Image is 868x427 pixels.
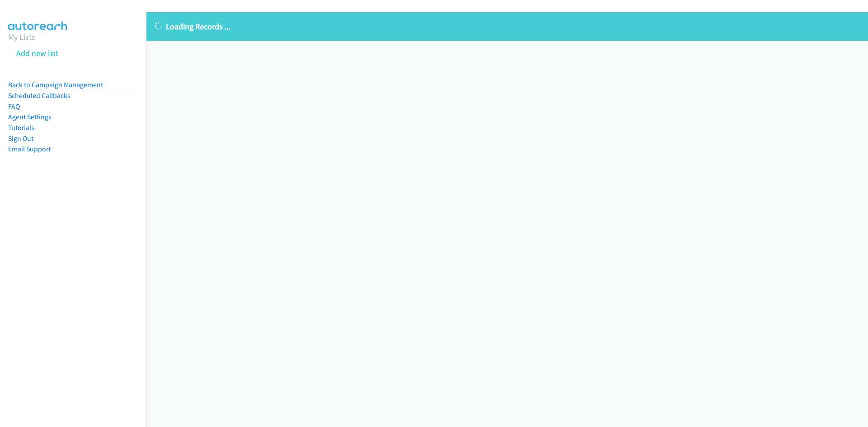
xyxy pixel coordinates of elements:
p: Loading Records ... [155,20,860,33]
a: My Lists [8,32,35,42]
a: Back to Campaign Management [8,80,103,89]
a: Scheduled Callbacks [8,91,71,100]
a: Agent Settings [8,113,52,121]
a: Add new list [16,48,58,58]
a: Sign Out [8,134,33,143]
a: Email Support [8,145,51,153]
a: Tutorials [8,123,34,132]
a: FAQ [8,102,20,111]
